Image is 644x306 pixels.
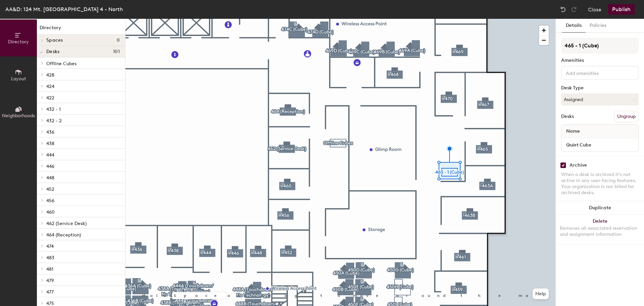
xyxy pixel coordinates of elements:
[570,163,587,168] div: Archive
[46,255,54,261] span: 483
[46,61,76,67] span: Offline Cubes
[561,93,639,105] button: Assigned
[533,289,549,299] button: Help
[46,72,54,78] span: 428
[113,49,120,54] span: 101
[46,198,54,204] span: 456
[117,38,120,43] span: 0
[561,85,639,91] div: Desk Type
[46,84,54,89] span: 424
[563,125,583,137] span: Name
[560,225,640,237] div: Removes all associated reservation and assignment information
[46,186,54,192] span: 452
[571,6,577,13] img: Redo
[561,172,639,196] div: When a desk is archived it's not active in any user-facing features. Your organization is not bil...
[46,95,54,101] span: 422
[46,118,62,124] span: 432 - 2
[556,215,644,244] button: DeleteRemoves all associated reservation and assignment information
[46,232,81,238] span: 464 (Reception)
[8,39,29,45] span: Directory
[46,175,54,181] span: 448
[46,164,54,169] span: 446
[562,19,586,33] button: Details
[46,106,61,112] span: 432 - 1
[5,5,123,13] div: AA&D: 124 Mt. [GEOGRAPHIC_DATA] 4 - North
[561,114,574,119] div: Desks
[46,209,55,215] span: 460
[46,244,54,249] span: 474
[46,266,53,272] span: 481
[565,69,625,77] input: Add amenities
[561,58,639,63] div: Amenities
[46,141,54,146] span: 438
[46,152,54,158] span: 444
[46,289,54,295] span: 477
[37,24,125,35] h1: Directory
[46,221,87,226] span: 462 (Service Desk)
[11,76,26,82] span: Layout
[46,129,54,135] span: 436
[608,4,635,15] button: Publish
[46,49,59,54] span: Desks
[2,113,35,119] span: Neighborhoods
[588,4,601,15] button: Close
[560,6,567,13] img: Undo
[614,111,639,122] button: Ungroup
[46,278,54,283] span: 479
[563,140,637,149] input: Unnamed desk
[46,38,63,43] span: Spaces
[586,19,610,33] button: Policies
[556,201,644,215] button: Duplicate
